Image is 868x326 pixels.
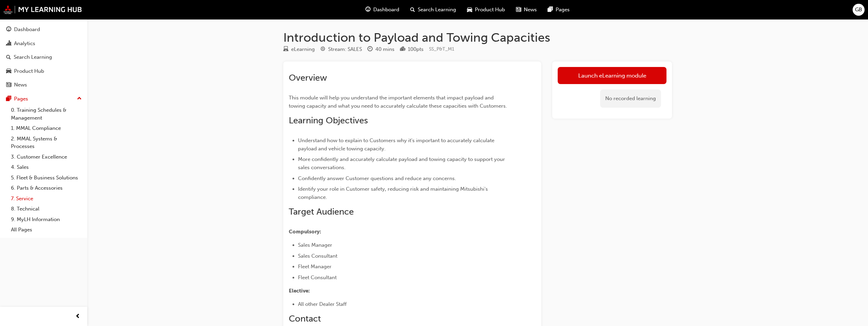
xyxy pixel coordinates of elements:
span: car-icon [467,5,472,14]
a: 7. Service [8,193,85,204]
span: Sales Consultant [298,253,337,259]
a: Product Hub [3,65,85,78]
a: 3. Customer Excellence [8,152,85,162]
span: pages-icon [548,5,553,14]
span: Fleet Consultant [298,274,337,281]
span: Elective: [289,288,310,294]
div: Product Hub [14,67,44,75]
a: Launch eLearning module [558,67,666,84]
a: 4. Sales [8,162,85,173]
a: 6. Parts & Accessories [8,183,85,193]
img: mmal [3,5,82,14]
span: guage-icon [6,27,11,33]
a: 9. MyLH Information [8,214,85,225]
span: clock-icon [367,46,373,53]
span: car-icon [6,68,11,74]
div: Type [283,45,315,54]
span: Sales Manager [298,242,332,248]
span: news-icon [6,82,11,88]
div: Stream: SALES [328,45,362,53]
span: Fleet Manager [298,263,332,270]
button: GB [853,4,865,16]
span: Contact [289,313,321,324]
a: news-iconNews [510,3,542,17]
span: Dashboard [373,6,399,14]
span: All other Dealer Staff [298,301,347,307]
span: Product Hub [475,6,505,14]
span: Identify your role in Customer safety, reducing risk and maintaining Mitsubishi's compliance. [298,186,489,200]
a: 0. Training Schedules & Management [8,105,85,123]
a: 8. Technical [8,204,85,214]
span: search-icon [6,54,11,60]
a: Search Learning [3,51,85,64]
div: No recorded learning [600,90,661,108]
span: target-icon [320,46,325,53]
a: pages-iconPages [542,3,575,17]
a: Dashboard [3,23,85,36]
div: Points [400,45,424,54]
span: guage-icon [365,5,371,14]
span: Pages [556,6,570,14]
a: car-iconProduct Hub [462,3,510,17]
a: 1. MMAL Compliance [8,123,85,134]
a: News [3,79,85,91]
span: learningResourceType_ELEARNING-icon [283,46,288,53]
h1: Introduction to Payload and Towing Capacities [283,30,672,45]
a: 2. MMAL Systems & Processes [8,134,85,152]
a: 5. Fleet & Business Solutions [8,173,85,183]
a: guage-iconDashboard [360,3,405,17]
span: Understand how to explain to Customers why it's important to accurately calculate payload and veh... [298,137,496,152]
span: Target Audience [289,206,354,217]
span: This module will help you understand the important elements that impact payload and towing capaci... [289,95,507,109]
div: 100 pts [408,45,424,53]
div: Duration [367,45,394,54]
a: search-iconSearch Learning [405,3,462,17]
button: DashboardAnalyticsSearch LearningProduct HubNews [3,22,85,93]
span: Learning Objectives [289,115,368,126]
span: GB [855,6,862,14]
span: Compulsory: [289,229,321,235]
span: News [524,6,537,14]
a: All Pages [8,225,85,235]
button: Pages [3,93,85,105]
span: prev-icon [75,312,80,321]
div: Analytics [14,40,35,47]
div: Dashboard [14,26,40,33]
div: News [14,81,27,89]
div: Stream [320,45,362,54]
span: Overview [289,72,327,83]
span: news-icon [516,5,521,14]
div: eLearning [291,45,315,53]
span: up-icon [77,94,82,103]
span: Learning resource code [429,46,454,52]
span: Search Learning [418,6,456,14]
div: Search Learning [14,53,52,61]
a: Analytics [3,37,85,50]
span: Confidently answer Customer questions and reduce any concerns. [298,175,456,181]
span: pages-icon [6,96,11,102]
span: podium-icon [400,46,405,53]
span: search-icon [410,5,415,14]
span: chart-icon [6,41,11,47]
span: More confidently and accurately calculate payload and towing capacity to support your sales conve... [298,156,506,171]
div: 40 mins [375,45,394,53]
div: Pages [14,95,28,103]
